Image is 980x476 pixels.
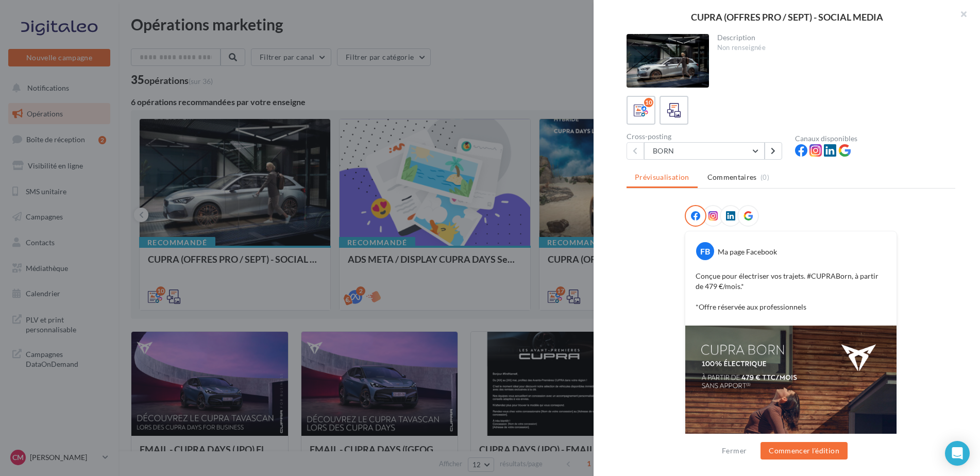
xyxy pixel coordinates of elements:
[945,441,970,466] div: Open Intercom Messenger
[718,445,751,457] button: Fermer
[644,98,653,107] div: 10
[627,133,787,140] div: Cross-posting
[761,173,769,181] span: (0)
[761,442,848,460] button: Commencer l'édition
[717,43,948,53] div: Non renseignée
[644,142,765,160] button: BORN
[610,12,964,22] div: CUPRA (OFFRES PRO / SEPT) - SOCIAL MEDIA
[717,34,948,41] div: Description
[707,172,757,182] span: Commentaires
[696,242,714,260] div: FB
[718,247,777,257] div: Ma page Facebook
[696,271,886,312] p: Conçue pour électriser vos trajets. #CUPRABorn, à partir de 479 €/mois.* *Offre réservée aux prof...
[795,135,955,142] div: Canaux disponibles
